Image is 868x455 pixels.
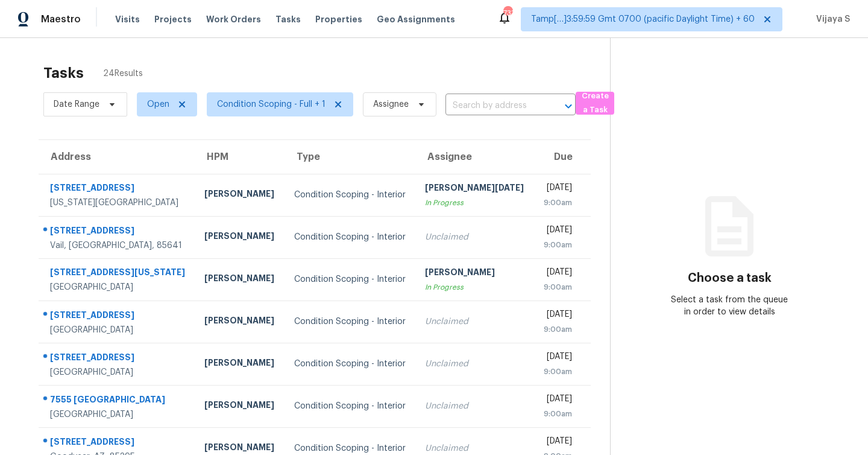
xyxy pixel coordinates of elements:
div: Condition Scoping - Interior [294,400,406,412]
th: Due [533,140,590,174]
div: 9:00am [543,366,571,378]
div: In Progress [425,197,524,209]
div: 733 [503,7,512,19]
div: Condition Scoping - Interior [294,316,406,328]
span: Tasks [275,15,301,24]
div: 7555 [GEOGRAPHIC_DATA] [50,393,185,409]
div: 9:00am [543,239,571,251]
div: [PERSON_NAME] [204,399,274,414]
div: [DATE] [543,308,571,323]
div: [GEOGRAPHIC_DATA] [50,281,185,293]
div: [GEOGRAPHIC_DATA] [50,366,185,378]
div: Unclaimed [425,358,524,370]
span: Properties [315,13,362,25]
span: Geo Assignments [377,13,455,25]
div: Condition Scoping - Interior [294,231,406,243]
div: Unclaimed [425,231,524,243]
div: [US_STATE][GEOGRAPHIC_DATA] [50,197,185,209]
th: Address [39,140,195,174]
span: Date Range [54,98,99,110]
span: Projects [154,13,192,25]
div: 9:00am [543,408,571,420]
div: Condition Scoping - Interior [294,358,406,370]
button: Open [560,98,577,115]
span: Open [147,98,169,110]
div: [PERSON_NAME] [204,188,274,203]
div: [STREET_ADDRESS] [50,182,185,197]
div: Vail, [GEOGRAPHIC_DATA], 85641 [50,240,185,252]
div: [DATE] [543,393,571,408]
div: [PERSON_NAME] [204,230,274,245]
span: Maestro [41,13,81,25]
th: Type [285,140,415,174]
span: 24 Results [103,68,143,80]
input: Search by address [445,97,542,115]
div: Condition Scoping - Interior [294,273,406,285]
div: 9:00am [543,281,571,293]
div: [DATE] [543,266,571,281]
span: Visits [115,13,140,25]
div: [DATE] [543,182,571,197]
button: Create a Task [576,92,614,115]
div: [PERSON_NAME] [204,357,274,372]
div: [GEOGRAPHIC_DATA] [50,324,185,336]
div: [STREET_ADDRESS][US_STATE] [50,266,185,281]
span: Condition Scoping - Full + 1 [217,98,325,110]
div: Condition Scoping - Interior [294,189,406,201]
div: [PERSON_NAME] [204,272,274,287]
div: Unclaimed [425,442,524,454]
h2: Tasks [43,67,84,79]
span: Work Orders [206,13,261,25]
div: Unclaimed [425,316,524,328]
div: [STREET_ADDRESS] [50,351,185,366]
div: 9:00am [543,197,571,209]
span: Create a Task [582,89,608,117]
span: Tamp[…]3:59:59 Gmt 0700 (pacific Daylight Time) + 60 [531,13,755,25]
div: [PERSON_NAME] [204,314,274,329]
div: [PERSON_NAME][DATE] [425,182,524,197]
div: In Progress [425,281,524,293]
th: HPM [195,140,284,174]
th: Assignee [415,140,533,174]
div: [GEOGRAPHIC_DATA] [50,409,185,421]
div: [DATE] [543,435,571,450]
div: [STREET_ADDRESS] [50,309,185,324]
span: Vijaya S [811,13,850,25]
h3: Choose a task [688,272,772,284]
div: Condition Scoping - Interior [294,442,406,454]
div: [DATE] [543,351,571,366]
div: Unclaimed [425,400,524,412]
span: Assignee [373,98,409,110]
div: [STREET_ADDRESS] [50,224,185,240]
div: [STREET_ADDRESS] [50,436,185,451]
div: [DATE] [543,224,571,239]
div: [PERSON_NAME] [425,266,524,281]
div: Select a task from the queue in order to view details [670,294,790,318]
div: 9:00am [543,323,571,336]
